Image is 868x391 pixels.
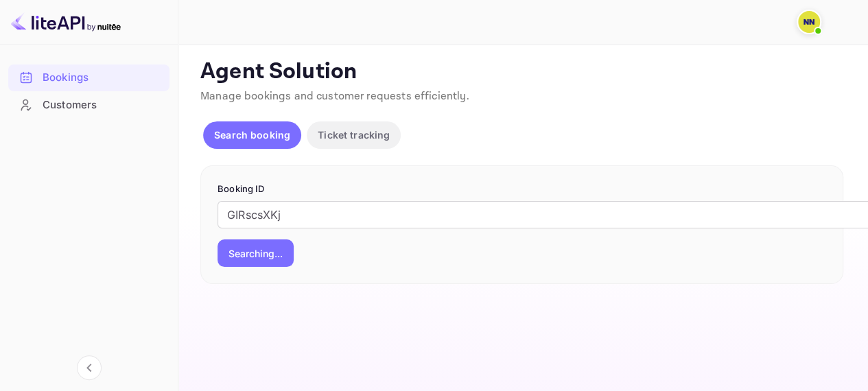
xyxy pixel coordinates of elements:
[218,239,294,267] button: Searching...
[8,92,169,117] a: Customers
[218,182,826,196] p: Booking ID
[77,355,102,380] button: Collapse navigation
[43,70,163,86] div: Bookings
[8,64,169,91] div: Bookings
[798,11,820,33] img: N/A N/A
[318,128,390,142] p: Ticket tracking
[200,89,469,104] span: Manage bookings and customer requests efficiently.
[8,92,169,119] div: Customers
[200,58,843,86] p: Agent Solution
[8,64,169,90] a: Bookings
[11,11,121,33] img: LiteAPI logo
[43,97,163,113] div: Customers
[214,128,290,142] p: Search booking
